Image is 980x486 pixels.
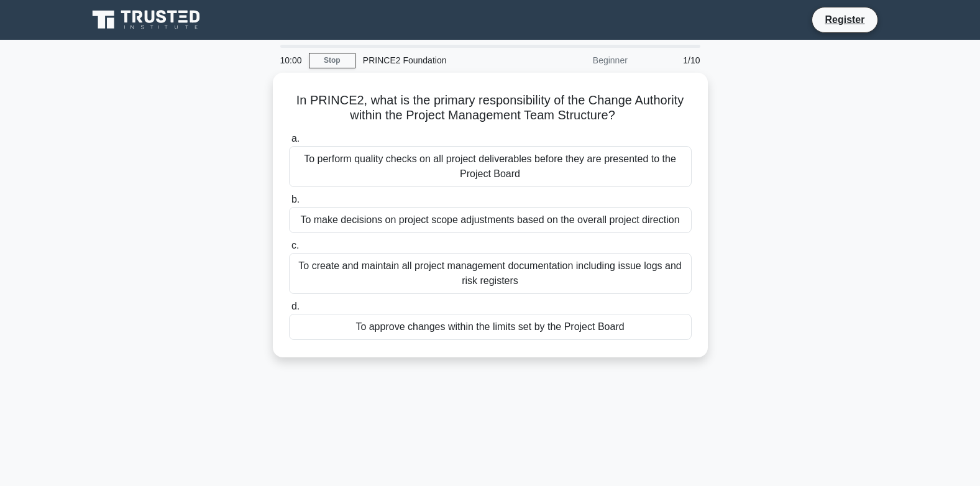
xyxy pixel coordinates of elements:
[289,207,692,233] div: To make decisions on project scope adjustments based on the overall project direction
[289,146,692,187] div: To perform quality checks on all project deliverables before they are presented to the Project Board
[291,194,300,204] span: b.
[273,48,309,73] div: 10:00
[635,48,708,73] div: 1/10
[291,133,300,144] span: a.
[291,240,299,250] span: c.
[291,301,300,311] span: d.
[288,93,693,124] h5: In PRINCE2, what is the primary responsibility of the Change Authority within the Project Managem...
[817,12,872,27] a: Register
[309,53,355,68] a: Stop
[526,48,635,73] div: Beginner
[289,253,692,294] div: To create and maintain all project management documentation including issue logs and risk registers
[355,48,526,73] div: PRINCE2 Foundation
[289,314,692,340] div: To approve changes within the limits set by the Project Board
